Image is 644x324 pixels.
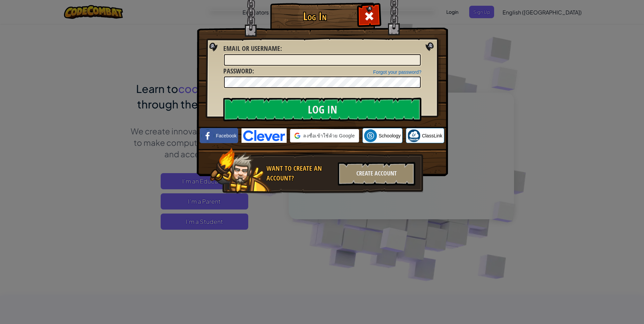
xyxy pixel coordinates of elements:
span: Facebook [216,132,236,139]
span: Password [223,66,252,75]
h1: Log In [272,10,358,22]
img: facebook_small.png [201,129,214,142]
span: ClassLink [422,132,443,139]
img: classlink-logo-small.png [408,129,420,142]
div: Want to create an account? [266,164,334,183]
label: : [223,66,254,76]
img: schoology.png [364,129,377,142]
img: clever-logo-blue.png [241,128,287,143]
span: Schoology [379,132,400,139]
span: ลงชื่อเข้าใช้ด้วย Google [303,132,355,139]
a: Forgot your password? [373,69,421,75]
span: Email or Username [223,44,280,53]
div: ลงชื่อเข้าใช้ด้วย Google [290,129,359,142]
div: Create Account [338,162,415,186]
input: Log In [223,98,421,121]
label: : [223,44,282,54]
